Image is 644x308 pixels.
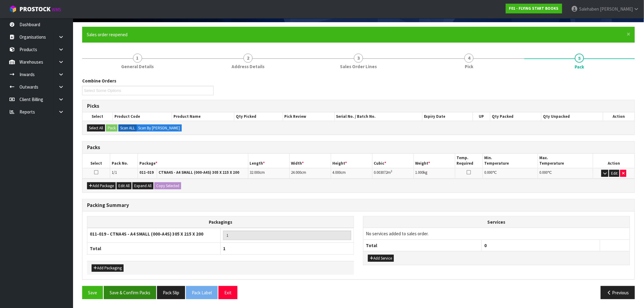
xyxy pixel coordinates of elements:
h3: Packs [87,145,630,150]
th: Services [363,216,630,228]
span: [PERSON_NAME] [600,6,633,12]
button: Save & Confirm Packs [104,286,156,299]
span: 0.000 [485,170,493,175]
button: Pack Label [186,286,218,299]
th: Temp. Required [455,154,483,168]
span: Salehaben [579,6,599,12]
th: Select [82,112,113,121]
th: Pack No. [110,154,138,168]
small: WMS [52,7,61,12]
th: Total [363,240,482,251]
span: 32.000 [250,170,260,175]
th: Qty Picked [234,112,283,121]
span: 24.000 [291,170,301,175]
button: Previous [601,286,635,299]
span: 5 [575,54,584,63]
img: cube-alt.png [9,5,17,13]
span: General Details [121,63,154,70]
td: cm [331,168,372,179]
span: Pack [575,64,584,70]
td: ℃ [538,168,593,179]
th: Weight [414,154,455,168]
th: Select [82,154,110,168]
button: Expand All [132,182,153,190]
a: F01 - FLYING START BOOKS [506,4,562,13]
button: Pack Slip [157,286,185,299]
strong: 011-019 - CTNA4S - A4 SMALL (000-A4S) 305 X 215 X 200 [90,231,203,237]
th: Qty Packed [490,112,541,121]
sup: 3 [391,169,393,173]
td: m [372,168,414,179]
strong: CTNA4S - A4 SMALL (000-A4S) 305 X 215 X 200 [159,170,239,175]
span: 1/1 [112,170,117,175]
span: ProStock [19,5,51,13]
button: Pack [106,124,117,132]
th: Packagings [87,216,354,228]
button: Copy Selected [154,182,181,190]
button: Edit [609,170,619,177]
h3: Picks [87,103,630,109]
span: Pack [82,73,635,304]
th: Package [138,154,248,168]
button: Save [82,286,103,299]
span: 4 [464,54,474,63]
span: 1 [133,54,142,63]
span: 1 [223,246,226,251]
span: Sales Order Lines [340,63,377,70]
span: 1.000 [415,170,424,175]
th: Height [331,154,372,168]
span: 4.000 [333,170,341,175]
span: 2 [243,54,253,63]
span: 0 [484,243,487,248]
button: Exit [219,286,237,299]
th: UP [473,112,490,121]
label: Scan ALL [118,124,137,132]
button: Edit All [117,182,131,190]
td: ℃ [483,168,538,179]
th: Serial No. / Batch No. [334,112,422,121]
span: 0.000 [540,170,548,175]
th: Length [248,154,289,168]
span: Pick [465,63,473,70]
th: Pick Review [283,112,334,121]
th: Expiry Date [422,112,473,121]
button: Select All [87,124,105,132]
span: × [627,30,631,38]
span: Expand All [134,183,152,188]
th: Max. Temperature [538,154,593,168]
th: Qty Unpacked [541,112,603,121]
button: Add Package [87,182,116,190]
th: Product Code [113,112,172,121]
label: Combine Orders [82,78,116,84]
strong: 011-019 [139,170,154,175]
span: Address Details [232,63,264,70]
strong: F01 - FLYING START BOOKS [509,6,559,11]
button: Add Service [368,255,394,262]
td: No services added to sales order. [363,228,630,240]
th: Total [87,243,221,254]
h3: Packing Summary [87,202,630,208]
th: Action [603,112,635,121]
label: Scan By [PERSON_NAME] [136,124,182,132]
th: Cubic [372,154,414,168]
span: 3 [354,54,363,63]
td: cm [248,168,289,179]
th: Width [289,154,331,168]
span: Sales order reopened [87,32,128,37]
td: cm [289,168,331,179]
th: Product Name [172,112,234,121]
td: kg [414,168,455,179]
th: Action [593,154,635,168]
span: 0.003072 [374,170,388,175]
th: Min. Temperature [483,154,538,168]
button: Add Packaging [92,264,124,272]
